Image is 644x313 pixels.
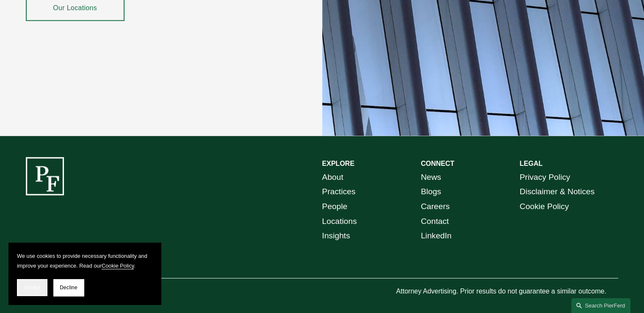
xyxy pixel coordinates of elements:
[421,199,450,214] a: Careers
[520,184,594,199] a: Disclaimer & Notices
[322,184,356,199] a: Practices
[571,298,630,313] a: Search this site
[520,199,569,214] a: Cookie Policy
[322,199,348,214] a: People
[322,228,350,243] a: Insights
[421,214,449,229] a: Contact
[396,285,618,297] p: Attorney Advertising. Prior results do not guarantee a similar outcome.
[520,170,570,184] a: Privacy Policy
[17,251,152,271] p: We use cookies to provide necessary functionality and improve your experience. Read our .
[322,214,357,229] a: Locations
[421,228,452,243] a: LinkedIn
[8,243,161,305] section: Cookie banner
[17,279,47,296] button: Accept
[322,170,343,184] a: About
[520,159,542,167] strong: LEGAL
[24,285,40,291] span: Accept
[53,279,84,296] button: Decline
[421,170,441,184] a: News
[421,184,441,199] a: Blogs
[102,263,134,269] a: Cookie Policy
[322,159,354,167] strong: EXPLORE
[421,159,454,167] strong: CONNECT
[60,285,77,291] span: Decline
